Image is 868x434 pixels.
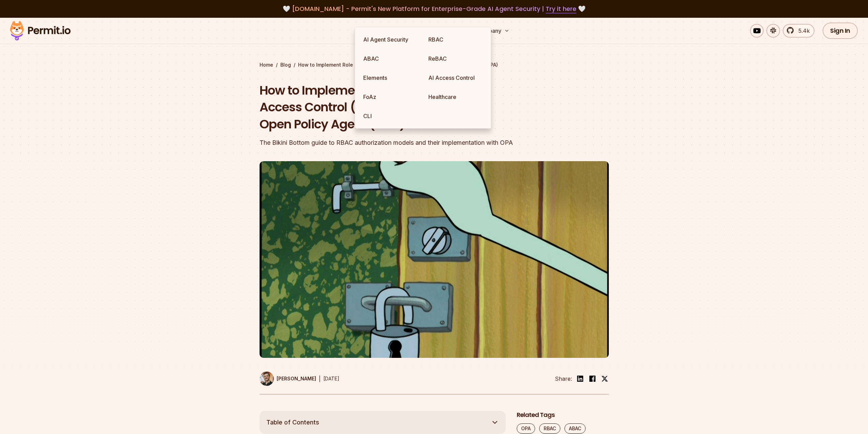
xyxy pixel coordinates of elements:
a: Docs [453,24,471,38]
a: Pricing [427,24,450,38]
time: [DATE] [323,376,339,381]
a: OPA [517,423,535,434]
button: Table of Contents [260,411,506,434]
a: CLI [358,107,423,126]
a: Healthcare [423,87,488,107]
a: 5.4k [783,24,814,38]
h1: How to Implement Role Based Access Control (RBAC) using Open Policy Agent (OPA) [260,82,521,133]
a: Sign In [823,23,858,39]
a: ReBAC [423,49,488,68]
a: AI Agent Security [358,30,423,49]
button: Solutions [356,24,393,38]
a: FoAz [358,87,423,107]
a: Home [260,61,273,68]
div: / / [260,61,609,68]
button: Learn [396,24,424,38]
a: [PERSON_NAME] [260,372,316,386]
div: | [319,375,321,383]
a: AI Access Control [423,68,488,87]
span: [DOMAIN_NAME] - Permit's New Platform for Enterprise-Grade AI Agent Security | [292,4,576,13]
a: Try it here [546,4,576,13]
img: How to Implement Role Based Access Control (RBAC) using Open Policy Agent (OPA) [260,161,609,358]
div: 🤍 🤍 [16,4,852,14]
a: ABAC [358,49,423,68]
a: Blog [280,61,291,68]
div: The Bikini Bottom guide to RBAC authorization models and their implementation with OPA [260,138,521,148]
p: [PERSON_NAME] [277,375,316,382]
li: Share: [555,375,572,383]
a: RBAC [539,423,560,434]
img: Permit logo [7,19,74,42]
img: facebook [588,375,597,383]
img: linkedin [576,375,584,383]
img: twitter [601,375,608,382]
a: ABAC [564,423,586,434]
span: 5.4k [794,27,810,35]
button: Company [474,24,512,38]
a: RBAC [423,30,488,49]
a: Elements [358,68,423,87]
h2: Related Tags [517,411,609,419]
img: Daniel Bass [260,372,274,386]
span: Table of Contents [266,418,319,427]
